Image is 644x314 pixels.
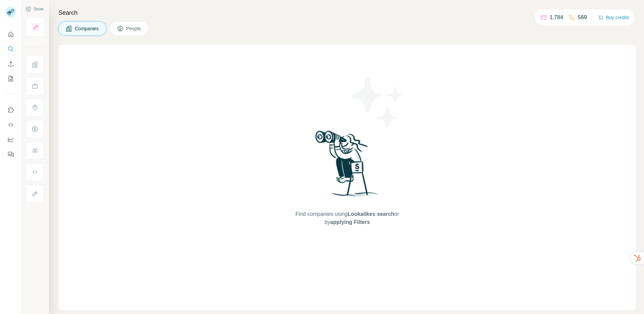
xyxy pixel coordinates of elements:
[75,25,99,32] span: Companies
[312,129,382,204] img: Surfe Illustration - Woman searching with binoculars
[348,211,394,217] span: Lookalikes search
[5,73,16,85] button: My lists
[21,4,48,14] button: Show
[5,104,16,116] button: Use Surfe on LinkedIn
[550,13,563,22] p: 1,784
[126,25,142,32] span: People
[598,13,629,22] button: Buy credits
[5,133,16,146] button: Dashboard
[5,148,16,160] button: Feedback
[347,72,408,132] img: Surfe Illustration - Stars
[5,43,16,55] button: Search
[58,8,636,17] h4: Search
[5,119,16,131] button: Use Surfe API
[5,28,16,40] button: Quick start
[330,219,370,225] span: applying Filters
[293,210,401,226] span: Find companies using or by
[5,58,16,70] button: Enrich CSV
[578,13,587,22] p: 569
